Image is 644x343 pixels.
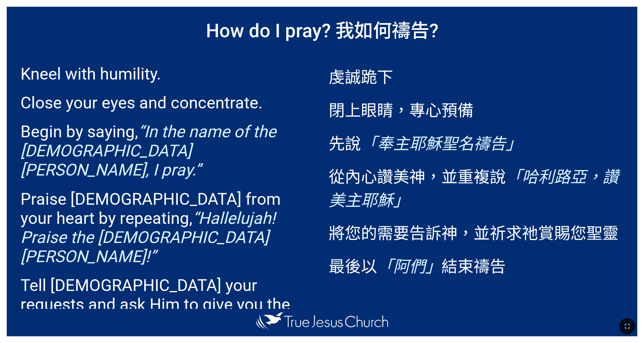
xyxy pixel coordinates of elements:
em: 「奉主耶穌聖名禱告」 [361,134,522,153]
p: 從內心讚美神，並重複說 [329,164,624,211]
p: 最後以 結束禱告 [329,253,624,277]
p: Tell [DEMOGRAPHIC_DATA] your requests and ask Him to give you the Holy Spirit. [20,276,315,333]
em: 「阿們」 [377,257,441,276]
p: 先說 [329,131,624,154]
p: Praise [DEMOGRAPHIC_DATA] from your heart by repeating, [20,190,315,266]
em: “In the name of the [DEMOGRAPHIC_DATA][PERSON_NAME], I pray.” [20,122,276,180]
em: 「哈利路亞，讚美主耶穌」 [329,167,619,210]
p: 虔誠跪下 [329,64,624,88]
p: Begin by saying, [20,122,315,180]
h1: How do I pray? 我如何禱告? [7,7,637,51]
p: Close your eyes and concentrate. [20,93,315,112]
p: Kneel with humility. [20,64,315,84]
p: 閉上眼睛，專心預備 [329,97,624,121]
em: “Hallelujah! Praise the [DEMOGRAPHIC_DATA][PERSON_NAME]!” [20,209,275,266]
p: 將您的需要告訴神，並祈求祂賞賜您聖靈 [329,220,624,244]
